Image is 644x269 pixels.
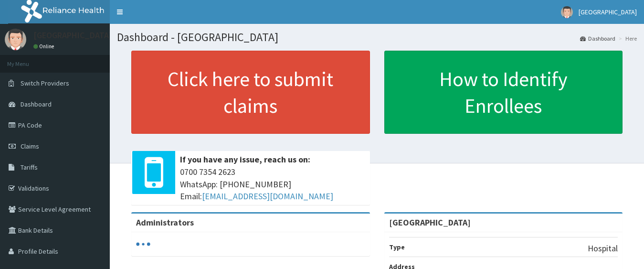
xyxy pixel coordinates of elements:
[21,163,38,172] span: Tariffs
[33,43,56,50] a: Online
[588,242,618,255] p: Hospital
[136,237,150,251] svg: audio-loading
[33,31,112,40] p: [GEOGRAPHIC_DATA]
[180,154,310,165] b: If you have any issue, reach us on:
[131,51,370,134] a: Click here to submit claims
[616,34,637,43] li: Here
[579,8,637,16] span: [GEOGRAPHIC_DATA]
[384,51,623,134] a: How to Identify Enrollees
[580,34,615,43] a: Dashboard
[180,166,365,203] span: 0700 7354 2623 WhatsApp: [PHONE_NUMBER] Email:
[389,243,405,251] b: Type
[202,191,333,202] a: [EMAIL_ADDRESS][DOMAIN_NAME]
[561,6,573,18] img: User Image
[21,142,39,151] span: Claims
[389,217,471,228] strong: [GEOGRAPHIC_DATA]
[21,79,69,87] span: Switch Providers
[21,100,52,108] span: Dashboard
[117,31,637,43] h1: Dashboard - [GEOGRAPHIC_DATA]
[136,217,194,228] b: Administrators
[5,29,26,50] img: User Image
